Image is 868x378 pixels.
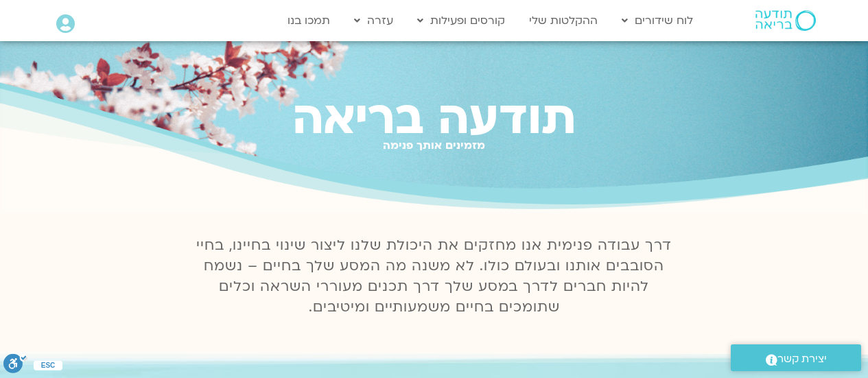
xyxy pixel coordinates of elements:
[347,8,400,34] a: עזרה
[281,8,337,34] a: תמכו בנו
[755,10,816,31] img: תודעה בריאה
[615,8,700,34] a: לוח שידורים
[777,350,827,368] span: יצירת קשר
[731,344,861,371] a: יצירת קשר
[189,235,680,318] p: דרך עבודה פנימית אנו מחזקים את היכולת שלנו ליצור שינוי בחיינו, בחיי הסובבים אותנו ובעולם כולו. לא...
[410,8,512,34] a: קורסים ופעילות
[522,8,605,34] a: ההקלטות שלי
